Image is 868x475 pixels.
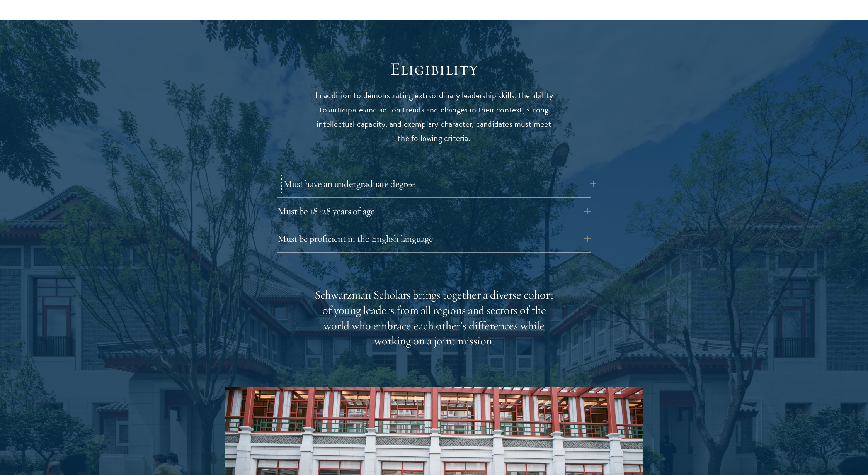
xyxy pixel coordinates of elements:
[277,202,591,221] button: Must be 18-28 years of age
[314,287,554,349] div: Schwarzman Scholars brings together a diverse cohort of young leaders from all regions and sector...
[277,229,591,248] button: Must be proficient in the English language
[314,88,554,146] p: In addition to demonstrating extraordinary leadership skills, the ability to anticipate and act o...
[314,58,554,80] h2: Eligibility
[283,175,596,193] button: Must have an undergraduate degree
